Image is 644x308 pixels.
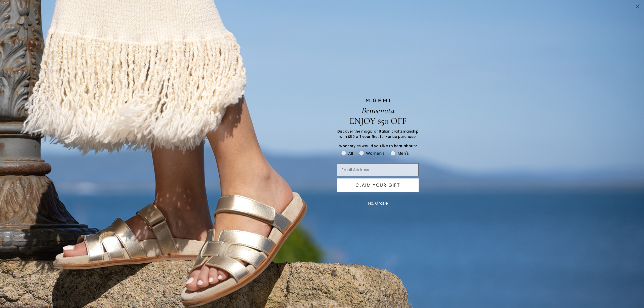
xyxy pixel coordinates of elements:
button: Close dialog [633,2,642,11]
div: Men's [397,150,409,157]
span: What styles would you like to hear about? [339,143,417,148]
button: No, Grazie [366,197,390,210]
button: CLAIM YOUR GIFT [337,178,419,192]
div: Women's [366,150,384,157]
span: Discover the magic of Italian craftsmanship with $50 off your first full-price purchase. [337,129,419,139]
span: Benvenuta [361,105,394,116]
div: All [348,150,353,157]
span: ENJOY $50 OFF [349,116,407,126]
input: Email Address [337,163,419,176]
img: M.GEMI [365,98,390,103]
